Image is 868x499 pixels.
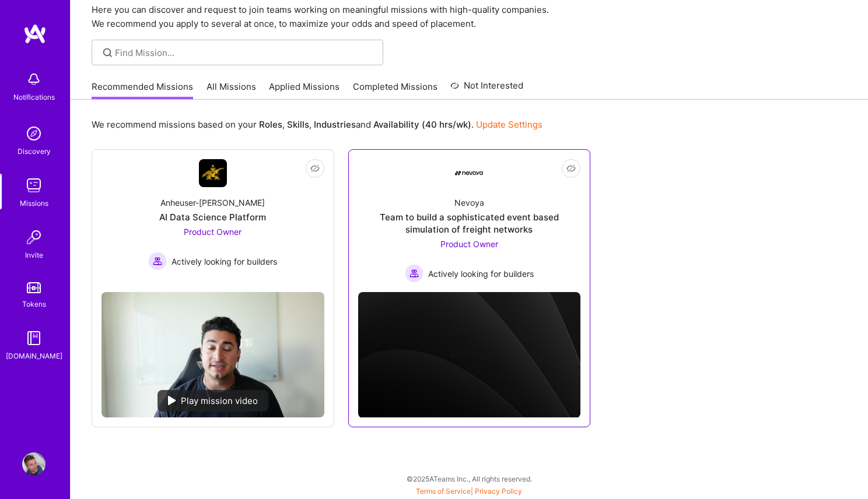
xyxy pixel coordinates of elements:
[440,239,498,249] span: Product Owner
[17,145,51,157] div: Discovery
[171,255,277,268] span: Actively looking for builders
[22,226,45,249] img: Invite
[92,80,193,100] a: Recommended Missions
[23,23,47,44] img: logo
[287,119,309,130] b: Skills
[199,159,227,187] img: Company Logo
[92,118,542,131] p: We recommend missions based on your , , and .
[20,197,48,209] div: Missions
[22,452,45,476] img: User Avatar
[157,390,268,412] div: Play mission video
[454,196,484,209] div: Nevoya
[22,122,45,145] img: discovery
[450,79,523,100] a: Not Interested
[160,196,265,209] div: Anheuser-[PERSON_NAME]
[184,227,242,237] span: Product Owner
[22,326,45,350] img: guide book
[148,252,167,270] img: Actively looking for builders
[353,80,437,100] a: Completed Missions
[416,487,471,496] a: Terms of Service
[92,3,847,31] p: Here you can discover and request to join teams working on meaningful missions with high-quality ...
[259,119,282,130] b: Roles
[13,91,55,103] div: Notifications
[27,282,41,293] img: tokens
[6,350,62,362] div: [DOMAIN_NAME]
[25,249,43,261] div: Invite
[22,174,45,197] img: teamwork
[358,292,581,418] img: cover
[19,452,48,476] a: User Avatar
[101,46,114,59] i: icon SearchGrey
[416,487,522,496] span: |
[310,164,320,173] i: icon EyeClosed
[566,164,576,173] i: icon EyeClosed
[269,80,339,100] a: Applied Missions
[475,487,522,496] a: Privacy Policy
[101,292,324,417] img: No Mission
[70,464,868,493] div: © 2025 ATeams Inc., All rights reserved.
[168,396,176,405] img: play
[159,211,266,223] div: AI Data Science Platform
[101,159,324,283] a: Company LogoAnheuser-[PERSON_NAME]AI Data Science PlatformProduct Owner Actively looking for buil...
[373,119,471,130] b: Availability (40 hrs/wk)
[428,268,534,280] span: Actively looking for builders
[358,211,581,236] div: Team to build a sophisticated event based simulation of freight networks
[22,68,45,91] img: bell
[22,298,46,310] div: Tokens
[206,80,256,100] a: All Missions
[314,119,356,130] b: Industries
[455,171,483,175] img: Company Logo
[115,47,374,59] input: Find Mission...
[450,336,488,374] img: Company logo
[358,159,581,283] a: Company LogoNevoyaTeam to build a sophisticated event based simulation of freight networksProduct...
[476,119,542,130] a: Update Settings
[405,264,423,283] img: Actively looking for builders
